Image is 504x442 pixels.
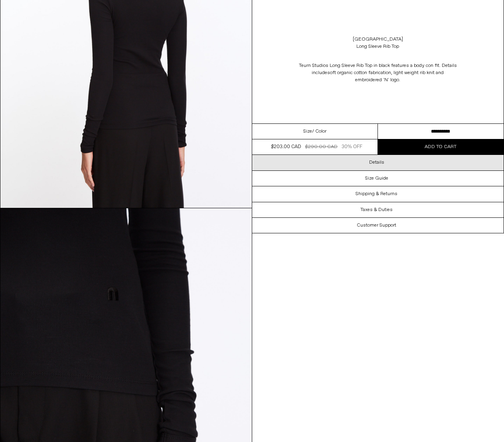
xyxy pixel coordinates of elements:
h3: Customer Support [357,223,396,228]
div: 30% OFF [342,143,362,151]
p: Teurn Studios Long Sleeve Rib Top in black features a body con fit. Details include [298,58,458,88]
div: $290.00 CAD [305,143,338,151]
span: Add to cart [425,144,457,150]
a: [GEOGRAPHIC_DATA] [353,36,403,43]
div: $203.00 CAD [271,143,301,151]
span: / Color [312,128,326,135]
button: Add to cart [378,139,504,155]
h3: Details [369,160,384,165]
span: soft organic cotton fabrication, light weight rib knit and embroidered 'N' logo. [327,70,444,83]
span: Size [303,128,312,135]
div: Long Sleeve Rib Top [356,43,399,50]
h3: Taxes & Duties [360,207,393,213]
h3: Shipping & Returns [356,191,397,197]
h3: Size Guide [365,176,388,181]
